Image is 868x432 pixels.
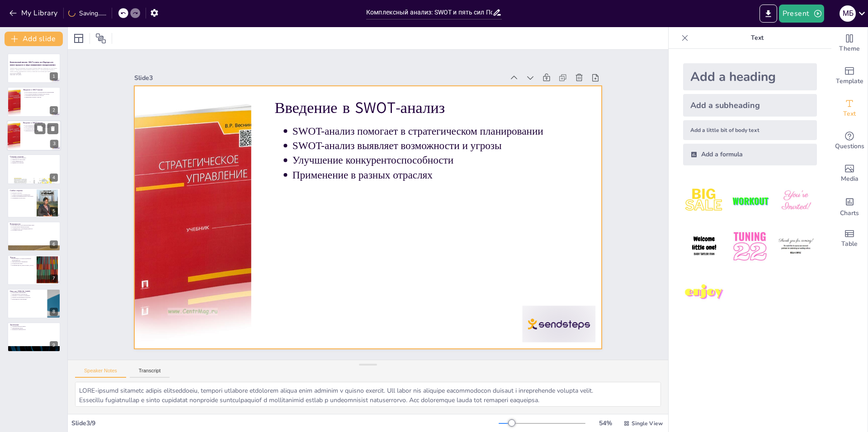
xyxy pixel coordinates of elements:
div: 4 [7,154,61,184]
p: Применение в разных отраслях [298,153,581,226]
div: 9 [50,341,58,349]
div: Add a little bit of body text [683,120,817,140]
p: Улучшение конкурентоспособности [25,128,59,130]
span: Table [841,239,858,249]
span: Single View [632,420,663,427]
p: SWOT-анализ выявляет возможности и угрозы [25,93,58,95]
p: Растущий спрос на противопожарные меры [12,225,58,226]
div: 5 [50,207,58,215]
p: Рыночная власть покупателей [12,293,44,295]
p: Заключение [10,324,58,326]
div: Add charts and graphs [831,190,868,222]
p: Улучшение конкурентоспособности [302,138,585,212]
input: Insert title [366,6,492,19]
div: Change the overall theme [831,27,868,60]
p: Молодость проекта [12,192,34,194]
textarea: LORE-ipsumd sitametc adipis elitseddoeiu, tempori utlabore etdolorem aliqua enim adminim v quisno... [75,382,661,407]
p: Введение в SWOT-анализ [23,88,58,91]
div: 8 [7,289,61,319]
p: Угроза новых конкурентов [12,291,44,293]
div: Add a heading [683,63,817,90]
div: Get real-time input from your audience [831,125,868,157]
p: Минимизация рисков [12,327,58,329]
p: Сложность массового производства [12,194,34,196]
p: Пять сил [PERSON_NAME] [10,290,45,292]
button: Speaker Notes [75,368,126,378]
p: Уникальность технологии [12,159,58,161]
span: Media [841,174,859,184]
button: My Library [7,6,61,20]
p: Сотрудничество с производителями БЛА [12,228,58,230]
p: Энергоэффективность [12,160,58,162]
div: 7 [7,255,61,285]
span: Text [843,109,856,119]
p: SWOT-анализ помогает в стратегическом планировании [25,125,59,127]
span: Questions [835,141,864,151]
div: Add text boxes [831,92,868,125]
div: Slide 3 [165,28,528,113]
div: 54 % [594,419,616,427]
img: 7.jpeg [683,272,725,314]
p: Применение в разных отраслях [25,130,59,131]
div: Add ready made slides [831,60,868,92]
p: SWOT-анализ помогает в стратегическом планировании [308,110,591,183]
p: Давление со стороны поставщиков [12,295,44,296]
p: Слабые стороны [10,189,34,192]
p: SWOT-анализ помогает в стратегическом планировании [25,91,58,93]
img: 3.jpeg [775,180,817,222]
button: Present [779,5,824,23]
p: Государственное финансирование [12,226,58,228]
div: 2 [50,106,58,114]
p: Введение в SWOT-анализ [23,122,58,124]
div: 1 [7,53,61,83]
div: Add a formula [683,144,817,165]
span: Charts [840,208,859,218]
div: 9 [7,322,61,352]
p: Text [692,27,822,49]
div: 1 [50,72,58,80]
div: 3 [7,120,61,151]
p: Наличие альтернативных продуктов [12,296,44,298]
p: Успешный выход на рынок [12,325,58,327]
button: Delete Slide [47,123,58,134]
p: Нехватка квалифицированного персонала [12,195,34,197]
div: 5 [7,188,61,218]
img: 2.jpeg [729,180,771,222]
div: 3 [50,140,58,148]
p: Возможности [10,223,58,225]
p: Сильные стороны [10,155,58,158]
div: 8 [50,308,58,316]
p: SWOT-анализ выявляет возможности и угрозы [25,127,59,128]
p: Потенциал экспорта [12,230,58,231]
span: Position [95,33,106,44]
div: 4 [50,174,58,182]
div: 2 [7,87,61,117]
button: Transcript [130,368,170,378]
strong: Комплексный анализ: SWOT и пять сил Портера для нового продукта в сфере авиационного пожаротушения [10,61,56,66]
div: Add a table [831,222,868,255]
p: SWOT-анализ выявляет возможности и угрозы [305,124,588,198]
p: Интенсивность конкуренции [12,298,44,300]
p: Надежность и качество [12,162,58,164]
div: Saving...... [68,9,106,18]
button: Export to PowerPoint [759,5,777,23]
p: Законодательные ограничения [12,261,34,263]
button: Add slide [5,32,63,46]
img: 1.jpeg [683,180,725,222]
p: Конкуренция со стороны зарубежных производителей [12,258,34,261]
p: Введение в SWOT-анализ [294,80,596,164]
div: Add a subheading [683,94,817,117]
p: Колебания цен на [GEOGRAPHIC_DATA] [12,264,34,266]
p: Улучшение конкурентоспособности [25,94,58,96]
img: 6.jpeg [775,225,817,268]
div: Slide 3 / 9 [71,419,499,427]
span: Template [836,76,863,86]
img: 5.jpeg [729,225,771,268]
p: Применение в разных отраслях [25,96,58,98]
p: Generated with [URL] [10,74,58,76]
div: Add images, graphics, shapes or video [831,157,868,190]
div: 7 [50,274,58,282]
div: 6 [7,221,61,251]
p: Увеличение прибыльности [12,329,58,331]
img: 4.jpeg [683,225,725,268]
